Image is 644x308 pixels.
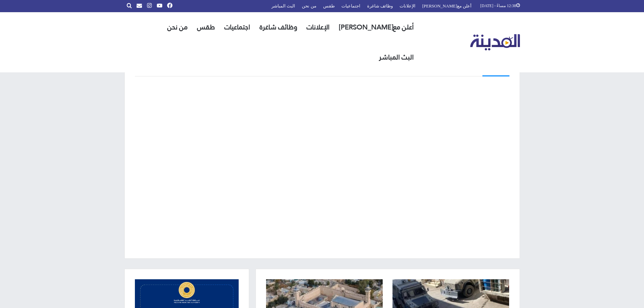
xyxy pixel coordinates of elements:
[192,12,220,42] a: طقس
[374,42,419,72] a: البث المباشر
[255,12,302,42] a: وظائف شاغرة
[163,12,192,42] a: من نحن
[334,12,419,42] a: أعلن مع[PERSON_NAME]
[220,12,255,42] a: اجتماعيات
[302,12,334,42] a: الإعلانات
[470,34,520,51] img: تلفزيون المدينة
